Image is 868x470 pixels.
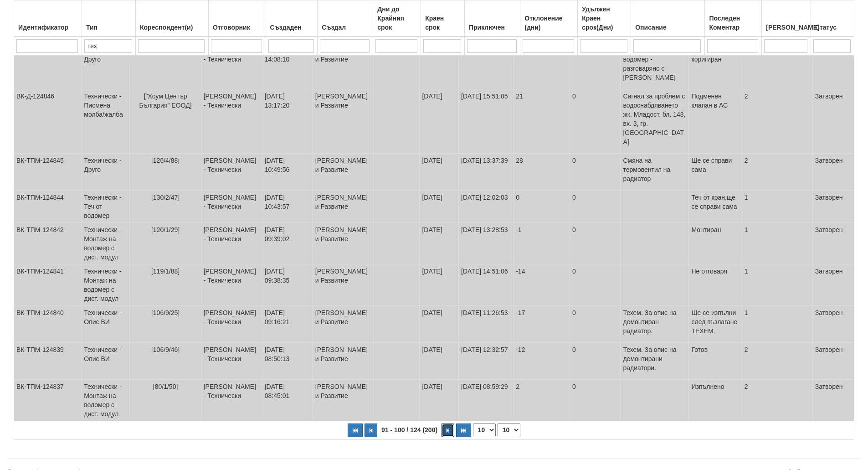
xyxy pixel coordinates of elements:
[811,0,854,37] th: Статус: No sort applied, activate to apply an ascending sort
[151,157,180,164] span: [126/4/88]
[459,264,514,306] td: [DATE] 14:51:06
[514,264,570,306] td: -14
[201,264,262,306] td: [PERSON_NAME] - Технически
[570,380,621,421] td: 0
[631,0,705,37] th: Описание: No sort applied, activate to apply an ascending sort
[742,264,812,306] td: 1
[266,0,318,37] th: Създаден: No sort applied, activate to apply an ascending sort
[151,194,180,201] span: [130/2/47]
[705,0,762,37] th: Последен Коментар: No sort applied, activate to apply an ascending sort
[373,0,421,37] th: Дни до Крайния срок: No sort applied, activate to apply an ascending sort
[578,0,631,37] th: Удължен Краен срок(Дни): No sort applied, activate to apply an ascending sort
[633,21,702,34] div: Описание
[523,12,575,34] div: Отклонение (дни)
[201,191,262,223] td: [PERSON_NAME] - Технически
[14,380,82,421] td: ВК-ТПМ-124837
[14,306,82,343] td: ВК-ТПМ-124840
[691,157,732,173] span: Ще се справи сама
[764,21,808,34] div: [PERSON_NAME]
[151,268,180,275] span: [119/1/88]
[153,383,178,390] span: [80/1/50]
[82,89,130,154] td: Технически - Писмена молба/жалба
[514,223,570,264] td: -1
[313,264,373,306] td: [PERSON_NAME] и Развитие
[262,380,313,421] td: [DATE] 08:45:01
[812,154,854,191] td: Затворен
[420,223,459,264] td: [DATE]
[742,154,812,191] td: 2
[14,264,82,306] td: ВК-ТПМ-124841
[570,191,621,223] td: 0
[262,154,313,191] td: [DATE] 10:49:56
[459,154,514,191] td: [DATE] 13:37:39
[742,343,812,380] td: 2
[82,380,130,421] td: Технически - Монтаж на водомер с дист. модул
[151,309,180,316] span: [106/9/25]
[313,223,373,264] td: [PERSON_NAME] и Развитие
[313,89,373,154] td: [PERSON_NAME] и Развитие
[456,424,471,437] button: Последна страница
[201,223,262,264] td: [PERSON_NAME] - Технически
[420,43,459,89] td: [DATE]
[268,21,315,34] div: Създаден
[82,264,130,306] td: Технически - Монтаж на водомер с дист. модул
[762,0,811,37] th: Брой Файлове: No sort applied, activate to apply an ascending sort
[262,43,313,89] td: [DATE] 14:08:10
[691,346,708,353] span: Готов
[420,380,459,421] td: [DATE]
[379,426,440,434] span: 91 - 100 / 124 (200)
[570,154,621,191] td: 0
[813,21,852,34] div: Статус
[742,43,812,89] td: 2
[320,21,370,34] div: Създал
[201,343,262,380] td: [PERSON_NAME] - Технически
[459,306,514,343] td: [DATE] 11:26:53
[82,154,130,191] td: Технически - Друго
[623,92,686,146] p: Сигнал за проблем с водоснабдяването – жк. Младост, бл. 148, вх. 3, гр. [GEOGRAPHIC_DATA]
[812,191,854,223] td: Затворен
[442,424,454,437] button: Следваща страница
[313,154,373,191] td: [PERSON_NAME] и Развитие
[201,380,262,421] td: [PERSON_NAME] - Технически
[201,306,262,343] td: [PERSON_NAME] - Технически
[262,343,313,380] td: [DATE] 08:50:13
[420,89,459,154] td: [DATE]
[313,43,373,89] td: [PERSON_NAME] и Развитие
[459,89,514,154] td: [DATE] 15:51:05
[313,380,373,421] td: [PERSON_NAME] и Развитие
[151,226,180,233] span: [120/1/29]
[742,306,812,343] td: 1
[139,93,192,109] span: ["Хоум Център България" ЕООД]
[514,154,570,191] td: 28
[365,424,377,437] button: Предишна страница
[691,226,721,233] span: Монтиран
[459,43,514,89] td: [DATE] 17:05:23
[514,43,570,89] td: 29
[423,12,462,34] div: Краен срок
[812,264,854,306] td: Затворен
[812,43,854,89] td: Затворен
[812,223,854,264] td: Затворен
[467,21,518,34] div: Приключен
[421,0,465,37] th: Краен срок: No sort applied, activate to apply an ascending sort
[420,154,459,191] td: [DATE]
[459,380,514,421] td: [DATE] 08:59:29
[691,93,728,109] span: Подменен клапан в АС
[375,3,418,34] div: Дни до Крайния срок
[707,12,759,34] div: Последен Коментар
[262,191,313,223] td: [DATE] 10:43:57
[570,264,621,306] td: 0
[138,21,206,34] div: Кореспондент(и)
[201,89,262,154] td: [PERSON_NAME] - Технически
[262,89,313,154] td: [DATE] 13:17:20
[498,424,520,436] select: Страница номер
[623,308,686,336] p: Техем. За опис на демонтиран радиатор.
[742,223,812,264] td: 1
[514,343,570,380] td: -12
[459,191,514,223] td: [DATE] 12:02:03
[691,383,724,390] span: Изпълнено
[464,0,520,37] th: Приключен: No sort applied, activate to apply an ascending sort
[262,264,313,306] td: [DATE] 09:38:35
[459,343,514,380] td: [DATE] 12:32:57
[82,223,130,264] td: Технически - Монтаж на водомер с дист. модул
